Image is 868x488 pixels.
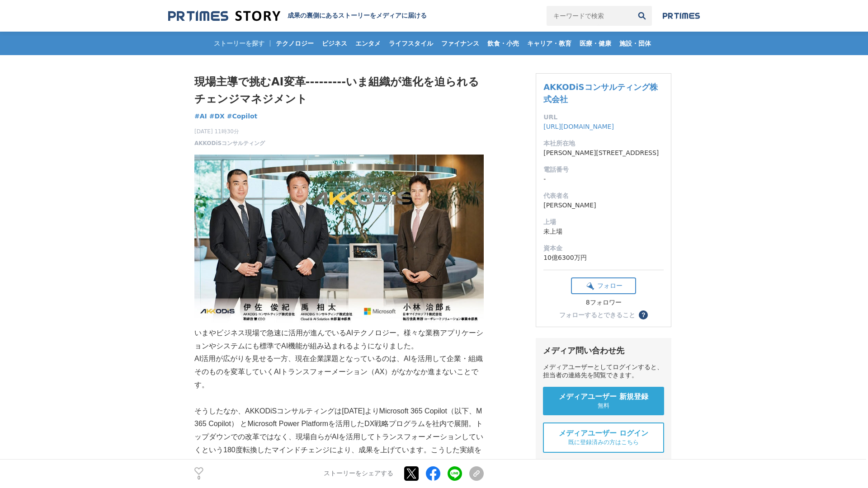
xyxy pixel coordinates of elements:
[438,32,483,55] a: ファイナンス
[543,217,664,227] dt: 上場
[543,345,664,356] div: メディア問い合わせ先
[168,10,427,22] a: 成果の裏側にあるストーリーをメディアに届ける 成果の裏側にあるストーリーをメディアに届ける
[272,32,317,55] a: テクノロジー
[639,310,648,319] button: ？
[571,299,636,307] div: 8フォロワー
[543,139,664,148] dt: 本社所在地
[543,165,664,174] dt: 電話番号
[194,112,207,120] span: #AI
[543,363,664,380] div: メディアユーザーとしてログインすると、担当者の連絡先を閲覧できます。
[663,12,700,19] img: prtimes
[524,32,575,55] a: キャリア・教育
[543,253,664,263] dd: 10億6300万円
[543,422,664,453] a: メディアユーザー ログイン 既に登録済みの方はこちら
[484,39,523,47] span: 飲食・小売
[543,227,664,236] dd: 未上場
[438,39,483,47] span: ファイナンス
[194,155,484,327] img: thumbnail_66cfa950-8a07-11f0-80eb-f5006d99917d.png
[318,32,351,55] a: ビジネス
[194,73,484,108] h1: 現場主導で挑むAI変革---------いま組織が進化を迫られるチェンジマネジメント
[559,429,648,438] span: メディアユーザー ログイン
[559,312,635,318] div: フォローするとできること
[559,392,648,402] span: メディアユーザー 新規登録
[543,123,614,130] a: [URL][DOMAIN_NAME]
[543,82,657,104] a: AKKODiSコンサルティング株式会社
[576,32,615,55] a: 医療・健康
[194,327,484,353] p: いまやビジネス現場で急速に活用が進んでいるAIテクノロジー。様々な業務アプリケーションやシステムにも標準でAI機能が組み込まれるようになりました。
[324,470,393,478] p: ストーリーをシェアする
[543,191,664,201] dt: 代表者名
[209,112,225,120] span: #DX
[227,112,258,120] span: #Copilot
[616,39,655,47] span: 施設・団体
[571,277,636,294] button: フォロー
[288,12,427,20] h2: 成果の裏側にあるストーリーをメディアに届ける
[598,402,609,410] span: 無料
[385,39,437,47] span: ライフスタイル
[543,174,664,184] dd: -
[568,438,639,446] span: 既に登録済みの方はこちら
[318,39,351,47] span: ビジネス
[484,32,523,55] a: 飲食・小売
[194,139,265,147] a: AKKODiSコンサルティング
[227,112,258,121] a: #Copilot
[168,10,280,22] img: 成果の裏側にあるストーリーをメディアに届ける
[524,39,575,47] span: キャリア・教育
[194,476,203,480] p: 0
[543,387,664,415] a: メディアユーザー 新規登録 無料
[272,39,317,47] span: テクノロジー
[194,112,207,121] a: #AI
[616,32,655,55] a: 施設・団体
[547,6,632,26] input: キーワードで検索
[632,6,652,26] button: 検索
[576,39,615,47] span: 医療・健康
[543,201,664,210] dd: [PERSON_NAME]
[209,112,225,121] a: #DX
[543,148,664,158] dd: [PERSON_NAME][STREET_ADDRESS]
[640,312,646,318] span: ？
[385,32,437,55] a: ライフスタイル
[543,113,664,122] dt: URL
[352,39,384,47] span: エンタメ
[352,32,384,55] a: エンタメ
[194,127,265,136] span: [DATE] 11時30分
[194,352,484,391] p: AI活用が広がりを見せる一方、現在企業課題となっているのは、AIを活用して企業・組織そのものを変革していくAIトランスフォーメーション（AX）がなかなか進まないことです。
[543,244,664,253] dt: 資本金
